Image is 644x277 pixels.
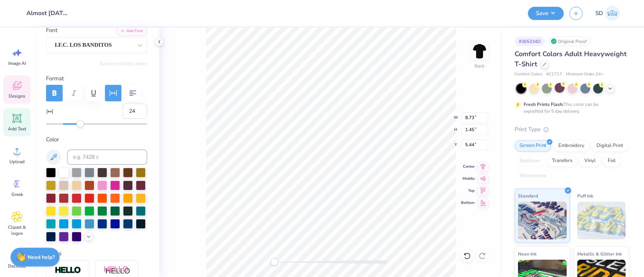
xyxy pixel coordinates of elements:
div: Transfers [547,155,577,167]
span: Minimum Order: 24 + [566,71,604,78]
input: Untitled Design [21,6,76,21]
div: # 365334D [515,37,545,46]
button: Add Font [116,26,147,36]
span: Middle [461,176,475,182]
img: Sparsh Drolia [605,6,620,21]
span: Neon Ink [518,250,536,258]
img: Back [472,44,487,59]
div: Digital Print [592,140,628,152]
div: Accessibility label [77,120,84,128]
button: Switch to Greek Letters [100,61,147,67]
span: Top [461,188,475,194]
label: Color [46,135,147,144]
span: Puff Ink [577,192,593,200]
span: Center [461,164,475,170]
div: Embroidery [553,140,589,152]
a: SD [592,6,623,21]
img: Shadow [104,266,130,275]
div: Back [475,63,484,69]
span: Decorate [8,263,26,269]
span: Metallic & Glitter Ink [577,250,622,258]
img: Stroke [55,266,81,275]
span: Comfort Colors [515,71,543,78]
div: Vinyl [579,155,601,167]
strong: Need help? [28,254,55,261]
div: Print Type [515,125,629,134]
div: Accessibility label [271,258,278,266]
span: Standard [518,192,538,200]
span: Designs [9,93,25,99]
span: Greek [11,191,23,197]
span: Add Text [8,126,26,132]
span: Bottom [461,200,475,206]
div: Screen Print [515,140,551,152]
div: Original Proof [549,37,591,46]
div: Applique [515,155,545,167]
label: Format [46,74,147,83]
img: Puff Ink [577,202,626,239]
button: Save [528,7,564,20]
span: SD [595,9,603,18]
img: Standard [518,202,567,239]
div: Rhinestones [515,170,551,182]
span: Clipart & logos [5,224,29,236]
span: # C1717 [546,71,562,78]
span: Upload [9,159,25,165]
div: This color can be expedited for 5 day delivery. [524,101,616,115]
input: e.g. 7428 c [67,150,147,165]
span: Image AI [8,60,26,66]
span: Comfort Colors Adult Heavyweight T-Shirt [515,49,627,69]
label: Font [46,26,57,35]
div: Foil [603,155,621,167]
strong: Fresh Prints Flash: [524,101,564,107]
